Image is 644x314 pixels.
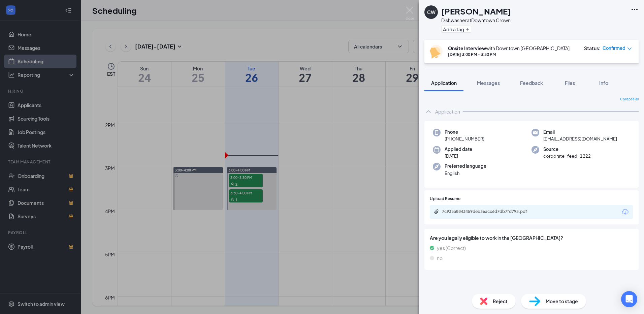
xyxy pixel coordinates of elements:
[599,80,608,86] span: Info
[620,97,639,102] span: Collapse all
[441,17,511,24] div: Dishwasher at Downtown Crown
[441,26,471,33] button: PlusAdd a tag
[465,27,470,31] svg: Plus
[627,46,632,51] span: down
[448,52,570,57] div: [DATE] 3:00 PM - 3:30 PM
[543,129,617,135] span: Email
[543,153,591,159] span: corporate_feed_1222
[434,209,543,215] a: Paperclip7c935a8843459deb36acc6d7db7fd793.pdf
[430,196,460,202] span: Upload Resume
[445,153,472,159] span: [DATE]
[430,234,633,242] span: Are you legally eligible to work in the [GEOGRAPHIC_DATA]?
[477,80,500,86] span: Messages
[435,108,460,115] div: Application
[448,45,570,52] div: with Downtown [GEOGRAPHIC_DATA]
[445,129,484,135] span: Phone
[441,5,511,17] h1: [PERSON_NAME]
[424,107,432,116] svg: ChevronUp
[448,45,486,51] b: Onsite Interview
[584,45,601,52] div: Status :
[543,135,617,142] span: [EMAIL_ADDRESS][DOMAIN_NAME]
[427,9,436,15] div: CW
[437,244,466,252] span: yes (Correct)
[621,291,637,307] div: Open Intercom Messenger
[431,80,457,86] span: Application
[631,5,639,13] svg: Ellipses
[603,45,625,52] span: Confirmed
[520,80,543,86] span: Feedback
[442,209,536,214] div: 7c935a8843459deb36acc6d7db7fd793.pdf
[445,146,472,153] span: Applied date
[621,208,629,216] svg: Download
[546,297,578,305] span: Move to stage
[543,146,591,153] span: Source
[565,80,575,86] span: Files
[445,163,486,169] span: Preferred language
[445,135,484,142] span: [PHONE_NUMBER]
[445,170,486,177] span: English
[493,297,508,305] span: Reject
[434,209,439,214] svg: Paperclip
[437,254,443,262] span: no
